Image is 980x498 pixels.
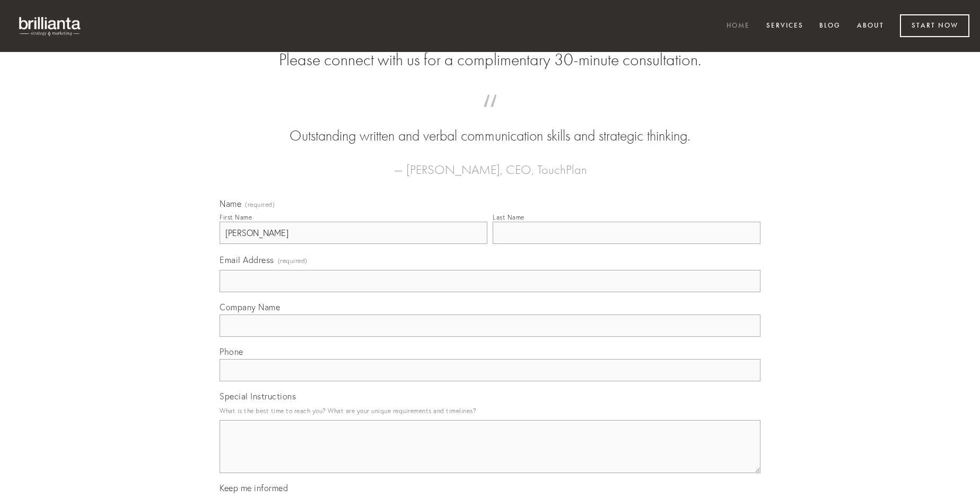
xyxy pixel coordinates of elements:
span: Name [220,198,241,209]
span: Special Instructions [220,391,296,401]
img: brillianta - research, strategy, marketing [11,11,90,41]
a: Start Now [900,14,969,37]
div: Last Name [493,213,524,221]
span: “ [237,105,743,126]
a: Services [759,18,810,35]
span: Phone [220,346,243,357]
span: (required) [245,202,275,208]
figcaption: — [PERSON_NAME], CEO, TouchPlan [237,146,743,180]
span: Keep me informed [220,483,288,493]
a: Home [720,18,757,35]
span: Email Address [220,255,274,265]
span: Company Name [220,302,280,312]
p: What is the best time to reach you? What are your unique requirements and timelines? [220,404,760,418]
blockquote: Outstanding written and verbal communication skills and strategic thinking. [237,105,743,146]
h2: Please connect with us for a complimentary 30-minute consultation. [220,50,760,70]
div: First Name [220,213,252,221]
a: About [850,18,891,35]
span: (required) [278,254,308,268]
a: Blog [812,18,847,35]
